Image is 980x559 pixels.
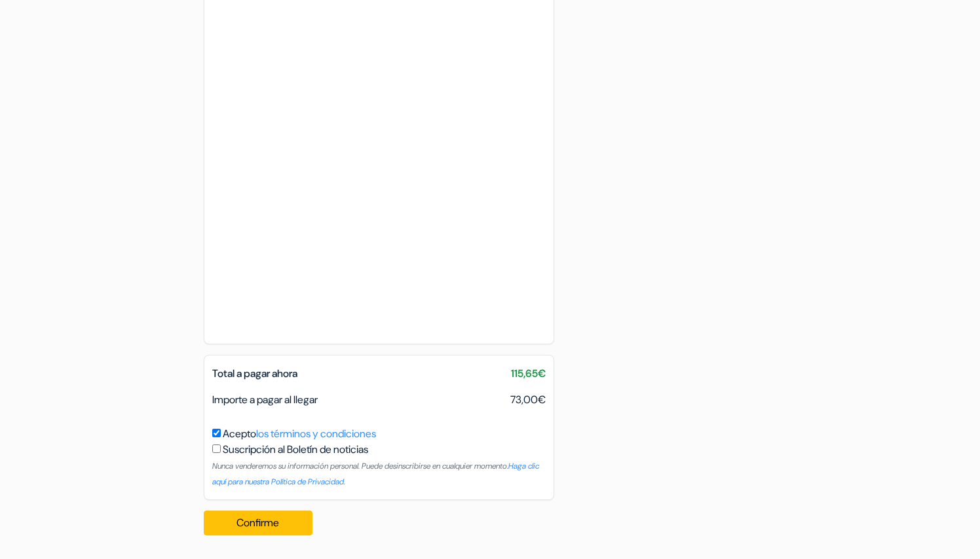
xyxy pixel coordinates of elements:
button: Confirme [204,511,312,535]
a: los términos y condiciones [256,427,376,441]
span: 73,00€ [510,392,546,408]
label: Acepto [223,426,376,442]
small: Nunca venderemos su información personal. Puede desinscribirse en cualquier momento. [212,461,539,487]
span: Importe a pagar al llegar [212,393,318,406]
span: 115,65€ [511,366,546,382]
label: Suscripción al Boletín de noticias [223,442,368,458]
